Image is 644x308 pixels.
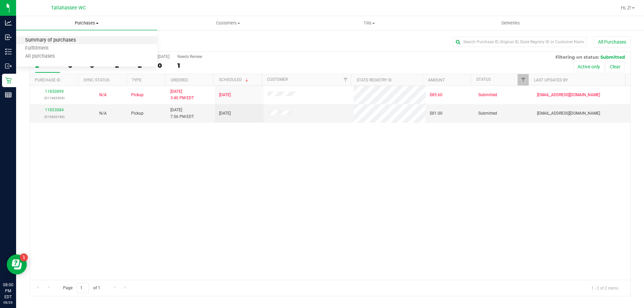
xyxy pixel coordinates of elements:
[299,20,439,26] span: Tills
[16,54,64,59] span: All purchases
[621,5,631,10] span: Hi, Z!
[430,110,442,117] span: $81.00
[34,95,74,101] p: (311962504)
[16,16,157,30] a: Purchases Summary of purchases Fulfillment All purchases
[340,74,351,85] a: Filter
[35,78,60,82] a: Purchase ID
[158,20,298,26] span: Customers
[267,77,288,82] a: Customer
[453,37,587,47] input: Search Purchase ID, Original ID, State Registry ID or Customer Name...
[5,34,12,41] inline-svg: Inbound
[219,77,250,82] a: Scheduled
[430,92,442,98] span: $85.60
[219,110,231,117] span: [DATE]
[45,108,64,112] a: 11853084
[586,283,624,293] span: 1 - 2 of 2 items
[51,5,86,11] span: Tallahassee WC
[5,63,12,69] inline-svg: Outbound
[57,283,106,293] span: Page of 1
[555,54,599,60] span: Filtering on status:
[99,92,107,98] button: N/A
[573,61,604,72] button: Active only
[20,253,28,261] iframe: Resource center unread badge
[492,20,529,26] span: Deliveries
[170,107,194,120] span: [DATE] 7:56 PM EDT
[131,92,144,98] span: Pickup
[34,114,74,120] p: (315502196)
[534,78,568,82] a: Last Updated By
[3,300,13,305] p: 08/26
[171,78,188,82] a: Ordered
[594,36,631,48] button: All Purchases
[7,254,27,274] iframe: Resource center
[84,78,109,82] a: Sync Status
[299,16,440,30] a: Tills
[440,16,581,30] a: Deliveries
[357,78,392,82] a: State Registry ID
[5,77,12,84] inline-svg: Retail
[476,77,491,82] a: Status
[537,110,600,117] span: [EMAIL_ADDRESS][DOMAIN_NAME]
[3,282,13,300] p: 08:00 PM EDT
[16,20,157,26] span: Purchases
[99,110,107,117] button: N/A
[157,16,299,30] a: Customers
[177,54,202,59] div: Needs Review
[5,91,12,98] inline-svg: Reports
[219,92,231,98] span: [DATE]
[5,48,12,55] inline-svg: Inventory
[99,111,107,116] span: Not Applicable
[77,283,89,293] input: 1
[177,62,202,69] div: 1
[605,61,625,72] button: Clear
[170,88,194,101] span: [DATE] 3:40 PM EDT
[537,92,600,98] span: [EMAIL_ADDRESS][DOMAIN_NAME]
[158,62,169,69] div: 0
[600,54,625,60] span: Submitted
[428,78,445,82] a: Amount
[16,46,58,51] span: Fulfillment
[5,19,12,26] inline-svg: Analytics
[45,89,64,94] a: 11850899
[158,54,169,59] div: [DATE]
[478,92,497,98] span: Submitted
[478,110,497,117] span: Submitted
[99,93,107,97] span: Not Applicable
[16,38,85,43] span: Summary of purchases
[518,74,529,85] a: Filter
[132,78,142,82] a: Type
[131,110,144,117] span: Pickup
